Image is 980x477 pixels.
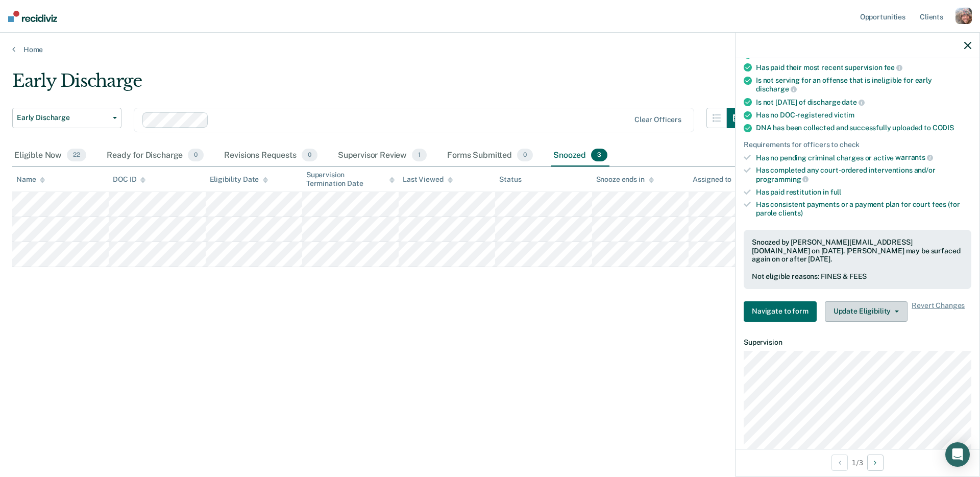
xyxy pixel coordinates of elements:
[756,175,808,183] span: programming
[752,272,963,281] div: Not eligible reasons: FINES & FEES
[831,455,848,471] button: Previous Opportunity
[830,188,841,196] span: full
[12,145,88,167] div: Eligible Now
[756,111,971,120] div: Has no DOC-registered
[222,145,319,167] div: Revisions Requests
[113,175,145,184] div: DOC ID
[8,11,57,22] img: Recidiviz
[756,200,971,218] div: Has consistent payments or a payment plan for court fees (for parole
[756,98,971,107] div: Is not [DATE] of discharge
[188,149,204,162] span: 0
[895,153,933,161] span: warrants
[834,111,854,119] span: victim
[778,209,803,217] span: clients)
[403,175,452,184] div: Last Viewed
[12,70,747,100] div: Early Discharge
[744,301,821,322] a: Navigate to form link
[744,338,971,347] dt: Supervision
[945,442,970,467] div: Open Intercom Messenger
[306,171,395,188] div: Supervision Termination Date
[210,175,268,184] div: Eligibility Date
[551,145,609,167] div: Snoozed
[756,85,797,93] span: discharge
[596,175,654,184] div: Snooze ends in
[591,149,607,162] span: 3
[744,140,971,149] div: Requirements for officers to check
[12,45,968,54] a: Home
[412,149,427,162] span: 1
[17,113,109,122] span: Early Discharge
[302,149,317,162] span: 0
[756,124,971,132] div: DNA has been collected and successfully uploaded to
[756,153,971,162] div: Has no pending criminal charges or active
[517,149,533,162] span: 0
[693,175,741,184] div: Assigned to
[933,124,954,132] span: CODIS
[912,301,965,322] span: Revert Changes
[756,188,971,197] div: Has paid restitution in
[842,98,864,106] span: date
[16,175,45,184] div: Name
[867,455,884,471] button: Next Opportunity
[445,145,535,167] div: Forms Submitted
[744,301,817,322] button: Navigate to form
[634,115,681,124] div: Clear officers
[105,145,206,167] div: Ready for Discharge
[825,301,908,322] button: Update Eligibility
[756,166,971,183] div: Has completed any court-ordered interventions and/or
[752,238,963,264] div: Snoozed by [PERSON_NAME][EMAIL_ADDRESS][DOMAIN_NAME] on [DATE]. [PERSON_NAME] may be surfaced aga...
[67,149,86,162] span: 22
[756,63,971,72] div: Has paid their most recent supervision
[756,76,971,93] div: Is not serving for an offense that is ineligible for early
[884,63,902,71] span: fee
[736,449,979,476] div: 1 / 3
[336,145,429,167] div: Supervisor Review
[499,175,521,184] div: Status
